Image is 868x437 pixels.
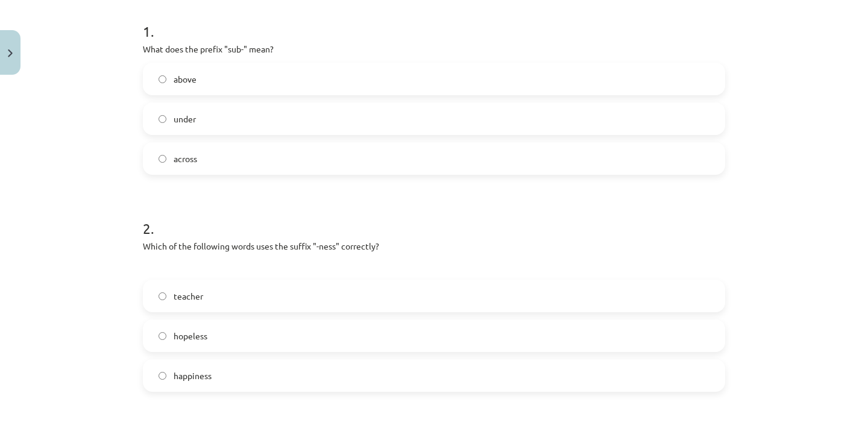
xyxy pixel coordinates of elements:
input: teacher [159,292,166,300]
h1: 2 . [143,199,725,236]
input: across [159,155,166,163]
span: across [174,152,197,165]
span: under [174,113,196,125]
span: hopeless [174,330,207,342]
input: above [159,75,166,83]
img: icon-close-lesson-0947bae3869378f0d4975bcd49f059093ad1ed9edebbc8119c70593378902aed.svg [8,49,13,57]
span: above [174,73,197,86]
input: hopeless [159,332,166,340]
input: under [159,115,166,123]
h1: 1 . [143,2,725,39]
p: What does the prefix "sub-" mean? [143,43,725,55]
input: happiness [159,372,166,380]
p: Which of the following words uses the suffix "-ness" correctly? [143,240,725,253]
span: teacher [174,290,203,303]
span: happiness [174,369,212,382]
